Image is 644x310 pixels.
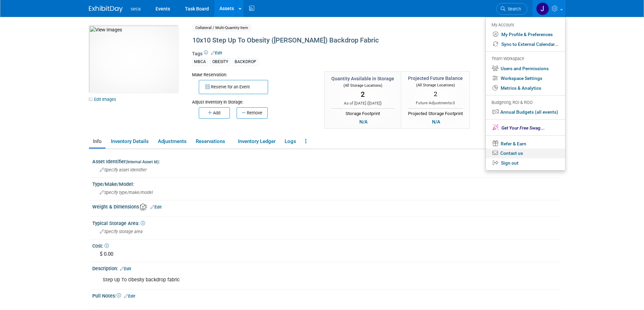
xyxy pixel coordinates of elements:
div: As of [DATE] ( ) [331,101,394,106]
a: Refer & Earn [486,138,565,149]
span: 2 [434,90,437,98]
a: Logs [281,136,300,147]
span: 0 [453,101,455,105]
img: Jose Gregory [536,2,549,15]
div: Adjust Inventory in Storage: [192,94,314,105]
div: Projected Future Balance [408,75,463,82]
div: (All Storage Locations) [408,82,463,88]
a: Edit [211,51,222,55]
a: Metrics & Analytics [486,83,565,93]
div: Storage Footprint [331,108,394,117]
div: Cost: [92,241,560,249]
span: seca [131,6,141,11]
div: $ 0.00 [97,249,555,259]
button: Remove [237,107,268,119]
div: Projected Storage Footprint [408,108,463,117]
div: Weight & Dimensions [92,202,560,211]
a: Reservations [192,136,233,147]
div: Step Up To Obesity backdrop fabric [98,273,472,287]
span: 2 [361,90,365,98]
div: Type/Make/Model: [92,179,560,188]
div: N/A [430,118,442,125]
small: (Internal Asset Id) [126,160,159,164]
div: Quantity Available in Storage [331,75,394,82]
a: Edit Images [89,95,119,104]
button: Reserve for an Event [199,80,268,94]
img: Asset Weight and Dimensions [140,203,147,211]
div: Future Adjustments: [408,100,463,106]
a: Get Your Free Swag... [486,122,565,133]
div: Budgeting, ROI & ROO [492,99,558,106]
div: (All Storage Locations) [331,82,394,88]
div: 10x10 Step Up To Obesity ([PERSON_NAME]) Backdrop Fabric [190,34,500,47]
a: Users and Permissions [486,64,565,74]
div: BACKDROP [233,58,258,65]
a: Sign out [486,158,565,168]
div: MBCA [192,58,208,65]
button: Add [199,107,230,119]
a: Edit [150,205,162,209]
div: Pull Notes: [92,291,560,300]
a: Workspace Settings [486,74,565,83]
span: Specify storage area [100,229,143,234]
span: ... [501,125,545,131]
span: Specify type/make/model [100,190,153,195]
img: View Images [89,25,178,93]
span: Specify asset identifier [100,167,147,172]
div: N/A [357,118,369,125]
div: Description: [92,263,560,272]
a: Edit [120,266,131,271]
a: Inventory Ledger [234,136,279,147]
a: Sync to External Calendar... [486,39,565,49]
span: Typical Storage Area: [92,221,145,226]
div: Tags [192,50,500,70]
span: Get Your Free Swag [501,125,541,131]
img: ExhibitDay [89,6,123,12]
a: Annual Budgets (all events) [486,107,565,117]
a: Edit [124,294,135,299]
a: Search [496,3,527,15]
div: Make Reservation: [192,71,314,78]
a: Adjustments [154,136,190,147]
a: Info [89,136,105,147]
div: Asset Identifier : [92,157,560,165]
a: My Profile & Preferences [486,30,565,39]
span: Search [505,6,521,11]
div: Team Workspace [492,55,558,63]
a: Inventory Details [107,136,152,147]
div: OBESITY [210,58,230,65]
div: My Account [492,21,558,29]
span: Collateral / Multi-Quantity Item [192,24,252,31]
span: [DATE] [368,101,380,106]
a: Contact us [486,148,565,158]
